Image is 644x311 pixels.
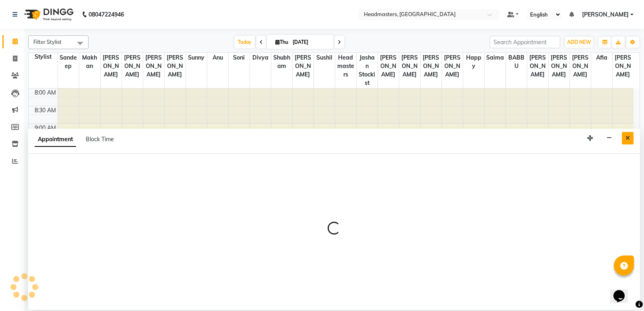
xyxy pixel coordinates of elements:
[463,53,484,71] span: Happy
[250,53,271,63] span: Divya
[35,132,76,147] span: Appointment
[207,53,228,63] span: Anu
[591,53,612,63] span: Afia
[399,53,420,80] span: [PERSON_NAME]
[610,279,636,303] iframe: chat widget
[86,136,114,143] span: Block Time
[506,53,527,71] span: BABBU
[186,53,207,63] span: Sunny
[122,53,143,80] span: [PERSON_NAME]
[565,37,593,48] button: ADD NEW
[357,53,378,88] span: Jashan stockist
[485,53,506,63] span: Saima
[229,53,250,63] span: Soni
[582,10,629,19] span: [PERSON_NAME]
[235,36,255,48] span: Today
[527,53,548,80] span: [PERSON_NAME]
[273,39,290,45] span: Thu
[79,53,100,71] span: Makhan
[33,124,58,132] div: 9:00 AM
[622,132,634,144] button: Close
[58,53,79,71] span: Sandeep
[101,53,122,80] span: [PERSON_NAME]
[335,53,356,80] span: Headmasters
[570,53,591,80] span: [PERSON_NAME]
[490,36,560,48] input: Search Appointment
[613,53,634,80] span: [PERSON_NAME]
[549,53,570,80] span: [PERSON_NAME]
[567,39,591,45] span: ADD NEW
[89,3,124,26] b: 08047224946
[290,36,330,48] input: 2025-09-04
[293,53,314,80] span: [PERSON_NAME]
[29,53,58,61] div: Stylist
[442,53,463,80] span: [PERSON_NAME]
[271,53,292,71] span: Shubham
[165,53,186,80] span: [PERSON_NAME]
[378,53,399,80] span: [PERSON_NAME]
[33,106,58,115] div: 8:30 AM
[33,89,58,97] div: 8:00 AM
[143,53,164,80] span: [PERSON_NAME]
[421,53,442,80] span: [PERSON_NAME]
[314,53,335,63] span: Sushil
[33,39,62,45] span: Filter Stylist
[21,3,76,26] img: logo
